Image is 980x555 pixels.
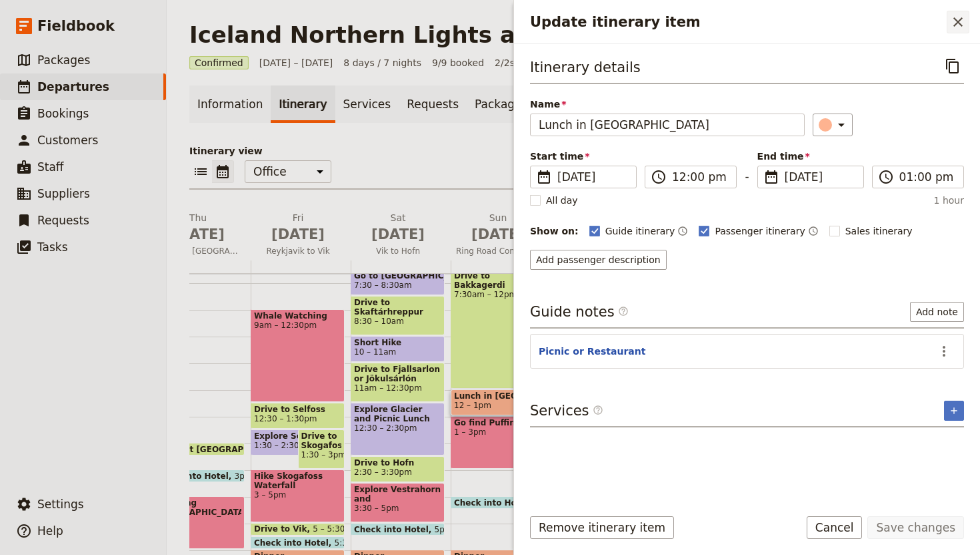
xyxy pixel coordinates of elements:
[189,160,212,183] button: List view
[432,56,484,69] span: 9/9 booked
[354,281,412,290] span: 7:30 – 8:30am
[298,429,345,469] div: Drive to Skogafoss1:30 – 3pm
[944,401,964,421] button: Add service inclusion
[151,470,245,482] div: Check into Hotel3pm
[37,134,98,147] span: Customers
[354,271,441,281] span: Go to [GEOGRAPHIC_DATA]
[763,169,779,185] span: ​
[557,169,628,185] span: [DATE]
[354,504,441,513] span: 3:30 – 5pm
[354,405,441,423] span: Explore Glacier and Picnic Lunch
[354,365,441,383] span: Drive to Fjallsarlon or Jökulsárlón Glacier
[151,246,245,256] span: Arrive in [GEOGRAPHIC_DATA]
[251,211,351,260] button: Fri [DATE]Reykjavik to Vik
[785,169,855,185] span: [DATE]
[677,223,688,239] button: Time shown on guide itinerary
[356,224,440,244] span: [DATE]
[251,523,345,536] div: Drive to Vik5 – 5:30pm
[530,302,629,322] h3: Guide notes
[254,414,317,423] span: 12:30 – 1:30pm
[593,405,603,421] span: ​
[354,525,435,534] span: Check into Hotel
[354,347,396,357] span: 10 – 11am
[37,107,89,120] span: Bookings
[212,160,234,183] button: Calendar view
[530,224,579,238] div: Show on:
[254,311,341,321] span: Whale Watching
[899,169,955,185] input: ​
[605,224,675,238] span: Guide itinerary
[651,169,667,185] span: ​
[454,290,541,299] span: 7:30am – 12pm
[354,423,441,433] span: 12:30 – 2:30pm
[941,55,964,77] button: Copy itinerary item
[256,211,340,244] h2: Fri
[672,169,728,185] input: ​
[454,418,541,427] span: Go find Puffins
[354,298,441,317] span: Drive to Skaftárhreppur
[618,306,629,317] span: ​
[530,150,637,163] span: Start time
[867,516,964,539] button: Save changes
[189,21,821,48] h1: Iceland Northern Lights and [GEOGRAPHIC_DATA]
[251,470,345,522] div: Hike Skogafoss Waterfall3 – 5pm
[536,169,552,185] span: ​
[539,345,645,358] button: Picnic or Restaurant
[451,389,545,415] div: Lunch in [GEOGRAPHIC_DATA]12 – 1pm
[351,246,445,256] span: Vik to Hofn
[37,214,89,227] span: Requests
[351,296,445,335] div: Drive to Skaftárhreppur8:30 – 10am
[451,211,551,260] button: Sun [DATE]Ring Road Continued
[354,338,441,347] span: Short Hike
[530,114,805,136] input: Name
[808,223,819,239] button: Time shown on passenger itinerary
[454,271,541,290] span: Drive to Bakkagerdi
[530,57,641,77] h3: Itinerary details
[156,211,240,244] h2: Thu
[530,401,603,421] h3: Services
[934,194,964,207] span: 1 hour
[313,524,358,534] span: 5 – 5:30pm
[254,321,341,330] span: 9am – 12:30pm
[37,160,64,174] span: Staff
[467,85,575,123] a: Package options
[256,224,340,244] span: [DATE]
[301,431,342,450] span: Drive to Skogafoss
[351,456,445,482] div: Drive to Hofn2:30 – 3:30pm
[745,168,749,188] span: -
[546,194,578,207] span: All day
[37,187,90,200] span: Suppliers
[354,485,441,504] span: Explore Vestrahorn and [GEOGRAPHIC_DATA]
[351,336,445,362] div: Short Hike10 – 11am
[456,211,540,244] h2: Sun
[254,472,341,490] span: Hike Skogafoss Waterfall
[451,416,545,469] div: Go find Puffins1 – 3pm
[807,516,863,539] button: Cancel
[156,224,240,244] span: [DATE]
[189,56,249,69] span: Confirmed
[254,490,341,500] span: 3 – 5pm
[251,309,345,402] div: Whale Watching9am – 12:30pm
[451,496,545,509] div: Check into Hotel4pm
[251,536,345,549] div: Check into Hotel5:30pm
[351,483,445,522] div: Explore Vestrahorn and [GEOGRAPHIC_DATA]3:30 – 5pm
[254,524,313,534] span: Drive to Vik
[351,403,445,455] div: Explore Glacier and Picnic Lunch12:30 – 2:30pm
[335,85,399,123] a: Services
[910,302,964,322] button: Add note
[254,441,312,450] span: 1:30 – 2:30pm
[271,85,335,123] a: Itinerary
[451,246,545,256] span: Ring Road Continued
[154,517,241,526] span: 4 – 6pm
[259,56,333,69] span: [DATE] – [DATE]
[37,53,90,67] span: Packages
[454,498,535,507] span: Check into Hotel
[354,458,441,468] span: Drive to Hofn
[451,269,545,389] div: Drive to Bakkagerdi7:30am – 12pm
[356,211,440,244] h2: Sat
[189,144,957,158] p: Itinerary view
[530,516,674,539] button: Remove itinerary item
[251,429,331,455] div: Explore Selfoss1:30 – 2:30pm
[343,56,421,69] span: 8 days / 7 nights
[530,250,667,270] button: Add passenger description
